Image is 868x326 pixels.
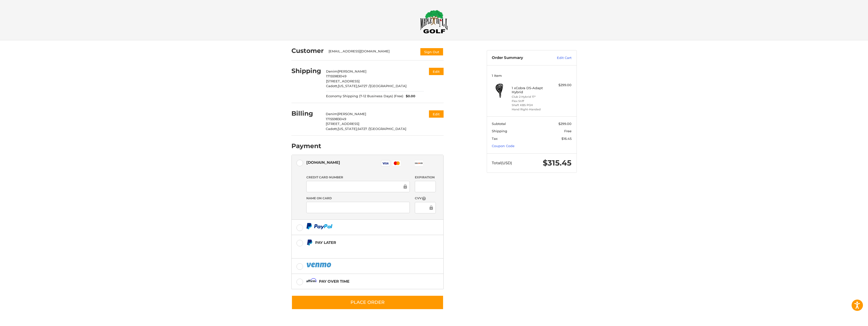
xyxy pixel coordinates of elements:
span: $16.45 [561,137,572,141]
img: Pay Later icon [306,239,313,246]
div: $299.00 [552,83,572,88]
span: Shipping [492,129,507,133]
span: $315.45 [543,158,572,168]
span: [GEOGRAPHIC_DATA] [370,84,406,88]
div: [EMAIL_ADDRESS][DOMAIN_NAME] [329,49,415,56]
div: [DOMAIN_NAME] [306,158,340,167]
li: Flex Stiff [512,99,550,103]
span: Economy Shipping (7-12 Business Days) (Free) [326,94,403,99]
span: Tax [492,137,498,141]
img: Maple Hill Golf [420,10,448,34]
span: 54727 / [358,84,370,88]
span: Total (USD) [492,160,512,165]
h3: Order Summary [492,55,546,60]
button: Sign Out [420,48,444,56]
iframe: Google Customer Reviews [826,312,868,326]
label: Name on Card [306,196,410,201]
h2: Customer [291,47,324,55]
li: Hand Right-Handed [512,107,550,112]
a: Coupon Code [492,144,514,148]
label: Credit Card Number [306,175,410,180]
li: Club 2 Hybrid 17° [512,95,550,99]
span: [PERSON_NAME] [338,69,366,73]
span: [GEOGRAPHIC_DATA] [369,127,406,131]
span: [STREET_ADDRESS] [326,122,359,126]
img: PayPal icon [306,262,332,268]
span: [PERSON_NAME] [337,112,366,116]
label: CVV [415,196,436,201]
span: $299.00 [558,122,572,126]
span: Subtotal [492,122,506,126]
span: 54727 / [358,127,369,131]
span: [US_STATE], [338,84,358,88]
img: PayPal icon [306,223,333,229]
h4: 1 x Cobra DS-Adapt Hybrid [512,86,550,94]
h2: Shipping [291,67,321,75]
button: Place Order [291,295,444,310]
span: $0.00 [403,94,415,99]
span: Denim [326,112,337,116]
button: Edit [429,110,444,118]
h2: Billing [291,110,321,117]
button: Edit [429,68,444,75]
div: Pay over time [319,277,349,285]
span: [STREET_ADDRESS] [326,79,360,83]
span: Cadott, [326,84,338,88]
span: Free [564,129,572,133]
label: Expiration [415,175,436,180]
span: 17155983049 [326,117,346,121]
span: [US_STATE], [338,127,358,131]
span: Denim [326,69,338,73]
span: 17155983049 [326,74,346,78]
h3: 1 Item [492,74,572,78]
img: Affirm icon [306,278,316,284]
iframe: PayPal Message 1 [306,248,412,252]
div: Pay Later [315,238,412,247]
span: Cadott, [326,127,338,131]
a: Edit Cart [546,55,572,60]
h2: Payment [291,142,321,150]
li: Shaft KBS PGH [512,103,550,107]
